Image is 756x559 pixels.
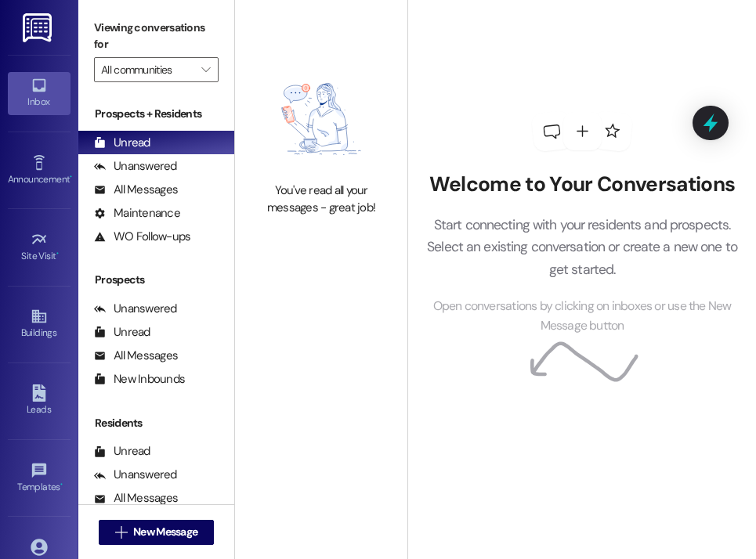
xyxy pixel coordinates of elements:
[201,63,210,76] i: 
[70,171,72,182] span: •
[252,63,390,175] img: empty-state
[94,371,185,388] div: New Inbounds
[252,182,390,216] div: You've read all your messages - great job!
[94,324,150,341] div: Unread
[101,57,194,82] input: All communities
[99,520,215,545] button: New Message
[23,13,55,42] img: ResiDesk Logo
[8,72,71,114] a: Inbox
[8,380,71,422] a: Leads
[78,106,234,122] div: Prospects + Residents
[94,205,180,222] div: Maintenance
[419,297,745,335] span: Open conversations by clicking on inboxes or use the New Message button
[8,303,71,345] a: Buildings
[94,467,177,483] div: Unanswered
[419,214,745,280] p: Start connecting with your residents and prospects. Select an existing conversation or create a n...
[78,415,234,431] div: Residents
[94,158,177,175] div: Unanswered
[94,16,219,57] label: Viewing conversations for
[94,135,150,151] div: Unread
[8,457,71,499] a: Templates •
[8,226,71,269] a: Site Visit •
[78,272,234,288] div: Prospects
[94,490,178,507] div: All Messages
[94,301,177,317] div: Unanswered
[94,182,178,198] div: All Messages
[419,172,745,197] h2: Welcome to Your Conversations
[115,526,127,539] i: 
[56,248,59,259] span: •
[94,443,150,460] div: Unread
[94,348,178,364] div: All Messages
[60,479,63,490] span: •
[133,524,197,540] span: New Message
[94,229,190,245] div: WO Follow-ups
